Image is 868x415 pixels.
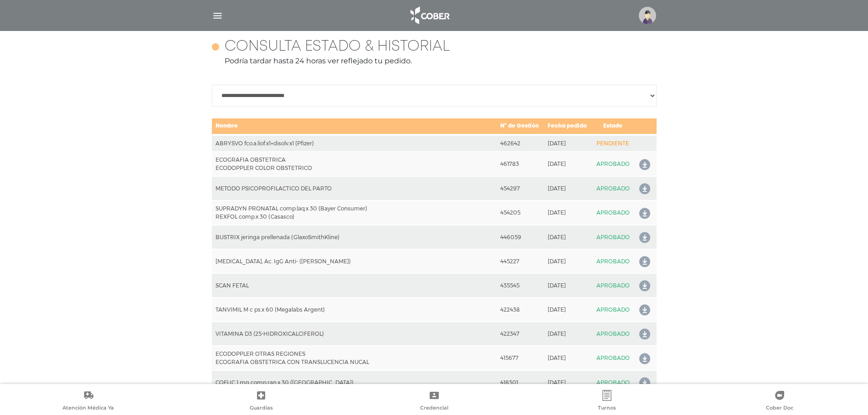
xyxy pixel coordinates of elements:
td: 445227 [497,249,544,273]
td: 446059 [497,225,544,249]
td: Estado [592,118,634,135]
a: Cober Doc [693,390,866,413]
td: 422347 [497,322,544,346]
td: [DATE] [544,346,592,370]
td: APROBADO [592,249,634,273]
td: 418301 [497,370,544,395]
td: ECOGRAFIA OBSTETRICA ECODOPPLER COLOR OBSTETRICO [212,152,497,176]
td: APROBADO [592,370,634,395]
td: 454297 [497,176,544,200]
td: PENDIENTE [592,135,634,152]
td: [MEDICAL_DATA], Ac. IgG Anti- ([PERSON_NAME]) [212,249,497,273]
span: Guardias [250,405,273,413]
td: APROBADO [592,200,634,225]
td: [DATE] [544,152,592,176]
span: Turnos [598,405,616,413]
td: Nombre [212,118,497,135]
td: [DATE] [544,200,592,225]
td: [DATE] [544,273,592,297]
td: SCAN FETAL [212,273,497,297]
td: APROBADO [592,176,634,200]
td: APROBADO [592,225,634,249]
td: [DATE] [544,297,592,322]
a: Turnos [520,390,693,413]
td: APROBADO [592,297,634,322]
td: SUPRADYN PRONATAL comp.laq.x 30 (Bayer Consumer) REXFOL comp.x 30 (Casasco) [212,200,497,225]
td: 415677 [497,346,544,370]
td: Fecha pedido [544,118,592,135]
td: COFLIC 1 mg comp.ran.x 30 ([GEOGRAPHIC_DATA]) [212,370,497,395]
td: 435545 [497,273,544,297]
td: 462642 [497,135,544,152]
td: 422438 [497,297,544,322]
td: [DATE] [544,249,592,273]
td: [DATE] [544,322,592,346]
td: APROBADO [592,346,634,370]
td: METODO PSICOPROFILACTICO DEL PARTO [212,176,497,200]
a: Credencial [348,390,520,413]
td: [DATE] [544,225,592,249]
p: Podría tardar hasta 24 horas ver reflejado tu pedido. [212,56,657,67]
td: VITAMINA D3 (25-HIDROXICALCIFEROL) [212,322,497,346]
span: Atención Médica Ya [62,405,114,413]
a: Guardias [175,390,347,413]
td: 454205 [497,200,544,225]
img: profile-placeholder.svg [639,7,656,24]
td: [DATE] [544,370,592,395]
td: APROBADO [592,152,634,176]
td: APROBADO [592,322,634,346]
a: Atención Médica Ya [2,390,175,413]
td: [DATE] [544,176,592,200]
img: Cober_menu-lines-white.svg [212,10,223,21]
h4: Consulta estado & historial [225,38,450,56]
td: BUSTRIX jeringa prellenada (GlaxoSmithKline) [212,225,497,249]
td: N° de Gestión [497,118,544,135]
td: ABRYSVO fco.a.liof.x1+disolv.x1 (Pfizer) [212,135,497,152]
span: Credencial [420,405,448,413]
td: TANVIMIL M c ps.x 60 (Megalabs Argent) [212,297,497,322]
td: APROBADO [592,273,634,297]
td: [DATE] [544,135,592,152]
span: Cober Doc [766,405,793,413]
img: logo_cober_home-white.png [406,5,453,26]
td: 461783 [497,152,544,176]
td: ECODOPPLER OTRAS REGIONES ECOGRAFIA OBSTETRICA CON TRANSLUCENCIA NUCAL [212,346,497,370]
